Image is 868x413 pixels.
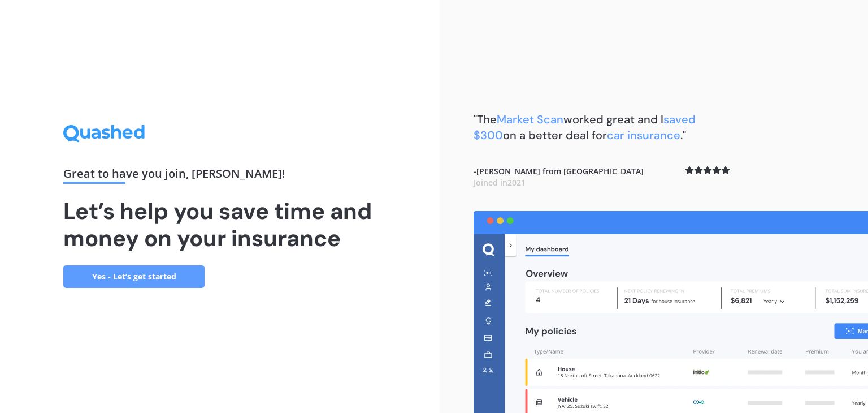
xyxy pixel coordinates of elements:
[63,168,376,184] div: Great to have you join , [PERSON_NAME] !
[63,265,205,288] a: Yes - Let’s get started
[474,211,868,413] img: dashboard.webp
[63,197,376,252] h1: Let’s help you save time and money on your insurance
[474,112,696,143] span: saved $300
[474,112,696,143] b: "The worked great and I on a better deal for ."
[497,112,563,127] span: Market Scan
[607,128,680,143] span: car insurance
[474,166,644,188] b: - [PERSON_NAME] from [GEOGRAPHIC_DATA]
[474,177,526,188] span: Joined in 2021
